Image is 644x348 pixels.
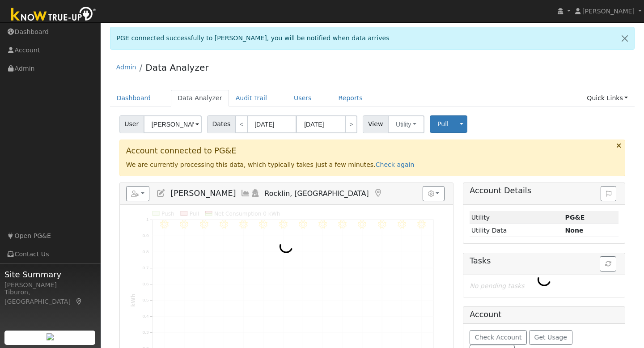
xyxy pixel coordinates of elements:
[470,256,619,266] h5: Tasks
[119,115,144,133] span: User
[470,211,563,224] td: Utility
[287,90,318,106] a: Users
[110,27,635,50] div: PGE connected successfully to [PERSON_NAME], you will be notified when data arrives
[565,214,585,221] strong: ID: 17208636, authorized: 08/21/25
[582,8,635,15] span: [PERSON_NAME]
[156,189,166,198] a: Edit User (35954)
[363,115,388,133] span: View
[119,140,626,176] div: We are currently processing this data, which typically takes just a few minutes.
[265,189,369,198] span: Rocklin, [GEOGRAPHIC_DATA]
[47,333,54,340] img: retrieve
[145,62,208,73] a: Data Analyzer
[110,90,158,106] a: Dashboard
[470,186,619,195] h5: Account Details
[241,189,250,198] a: Multi-Series Graph
[601,186,616,201] button: Issue History
[534,334,567,341] span: Get Usage
[4,268,96,280] span: Site Summary
[600,256,616,272] button: Refresh
[171,90,229,106] a: Data Analyzer
[332,90,369,106] a: Reports
[144,115,202,133] input: Select a User
[615,27,634,49] a: Close
[126,146,619,156] h3: Account connected to PG&E
[235,115,248,133] a: <
[470,224,563,237] td: Utility Data
[229,90,274,106] a: Audit Trail
[565,227,584,234] strong: None
[470,310,501,319] h5: Account
[437,120,449,127] span: Pull
[376,161,415,168] a: Check again
[345,115,357,133] a: >
[373,189,383,198] a: Map
[170,189,236,198] span: [PERSON_NAME]
[470,330,527,345] button: Check Account
[580,90,635,106] a: Quick Links
[7,5,101,25] img: Know True-Up
[207,115,236,133] span: Dates
[4,288,96,306] div: Tiburon, [GEOGRAPHIC_DATA]
[388,115,424,133] button: Utility
[430,115,456,133] button: Pull
[75,298,83,305] a: Map
[529,330,572,345] button: Get Usage
[116,64,136,71] a: Admin
[250,189,260,198] a: Login As (last Never)
[475,334,522,341] span: Check Account
[4,280,96,290] div: [PERSON_NAME]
